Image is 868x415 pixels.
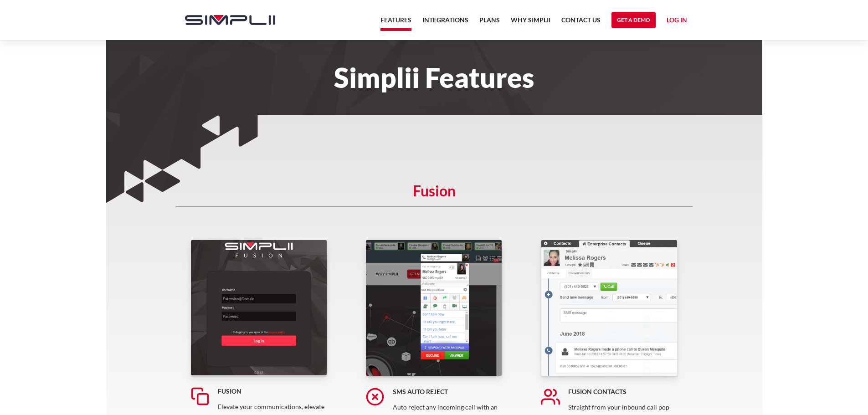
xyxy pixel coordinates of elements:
a: Why Simplii [511,15,550,31]
a: Contact US [561,15,601,31]
h5: Fusion Contacts [568,387,678,396]
a: Integrations [422,15,468,31]
a: Features [380,15,411,31]
img: Simplii [185,15,275,25]
a: Log in [667,15,687,28]
h5: Fusion [176,186,693,207]
h5: Fusion [218,387,327,396]
a: Get a Demo [611,12,656,28]
h5: SMS Auto Reject [393,387,502,396]
h1: Simplii Features [176,67,693,87]
a: Plans [479,15,500,31]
